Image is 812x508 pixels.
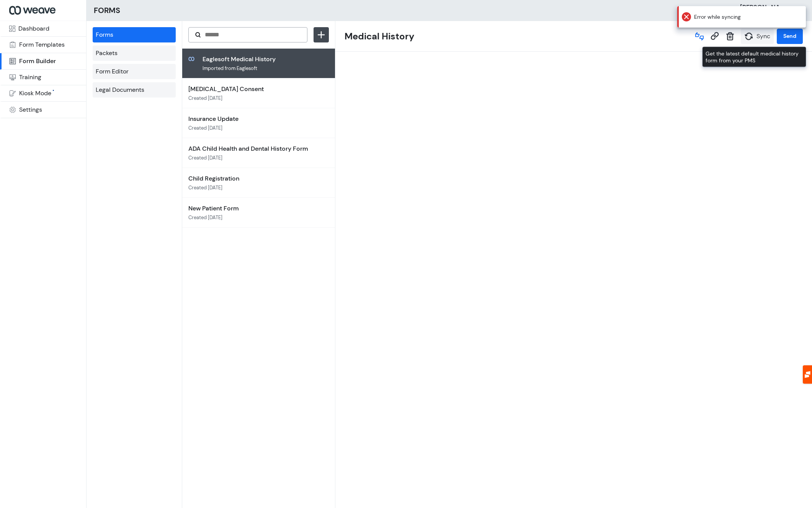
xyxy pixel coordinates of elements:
[19,42,65,48] div: Form Templates
[741,29,774,44] button: Sync
[188,186,222,190] span: Created [DATE]
[93,64,176,79] a: Form Editor
[19,58,56,64] div: Form Builder
[19,107,42,113] div: Settings
[188,204,315,213] p: New Patient Form
[188,85,315,94] p: [MEDICAL_DATA] Consent
[345,29,414,43] h2: Medical History
[94,5,120,16] h3: FORMS
[96,67,129,76] p: Form Editor
[188,174,315,183] p: Child Registration
[692,29,707,44] button: Lets a practitioner review the form after patient submits it
[740,3,786,11] p: [PERSON_NAME]
[677,6,806,28] p: Error while syncing
[203,66,257,71] span: Imported from Eaglesoft
[19,74,41,80] div: Training
[188,144,315,153] p: ADA Child Health and Dental History Form
[188,114,315,124] p: Insurance Update
[93,82,176,98] a: Legal Documents
[93,46,176,61] a: Packets
[188,96,222,101] span: Created [DATE]
[96,85,144,94] p: Legal Documents
[188,156,222,161] span: Created [DATE]
[188,126,222,131] span: Created [DATE]
[93,27,176,42] a: Forms
[203,55,282,64] p: Eaglesoft Medical History
[204,30,301,39] input: Search
[777,29,803,44] button: Send
[188,215,222,220] span: Created [DATE]
[19,90,51,96] div: Kiosk Mode
[18,26,49,32] div: Dashboard
[96,30,113,39] p: Forms
[96,49,118,58] p: Packets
